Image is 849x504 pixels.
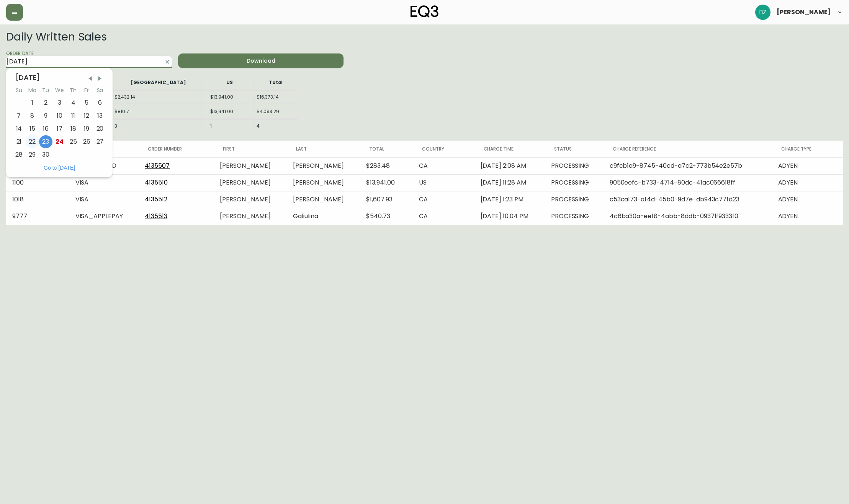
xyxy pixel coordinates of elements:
[6,56,160,68] input: mm/dd/yyyy
[545,208,604,225] td: PROCESSING
[214,208,287,225] td: [PERSON_NAME]
[178,53,344,68] button: Download
[772,157,843,174] td: ADYEN
[287,157,360,174] td: [PERSON_NAME]
[413,208,474,225] td: CA
[360,141,413,157] th: Total
[474,141,545,157] th: Charge Time
[604,157,772,174] td: c9fcb1a9-8745-40cd-a7c2-773b54e2e57b
[96,75,103,83] span: Next Month
[111,105,206,118] td: $810.71
[26,135,39,148] div: Mon Sep 22 2025
[69,208,139,225] td: VISA_APPLEPAY
[69,174,139,191] td: VISA
[413,191,474,208] td: CA
[411,5,439,18] img: logo
[6,208,69,225] td: 9777
[253,119,298,133] td: 4
[360,208,413,225] td: $540.73
[111,119,206,133] td: 3
[360,191,413,208] td: $1,607.93
[67,109,80,122] div: Thu Sep 11 2025
[214,191,287,208] td: [PERSON_NAME]
[145,195,167,204] a: 4135512
[67,135,80,148] div: Thu Sep 25 2025
[39,135,52,148] div: Tue Sep 23 2025
[214,174,287,191] td: [PERSON_NAME]
[287,208,360,225] td: Galiulina
[253,105,298,118] td: $4,093.29
[413,174,474,191] td: US
[15,74,103,81] div: [DATE]
[604,208,772,225] td: 4c6ba30a-eef8-4abb-8ddb-09371f9333f0
[772,174,843,191] td: ADYEN
[70,86,77,94] abbr: Thursday
[777,9,831,15] span: [PERSON_NAME]
[93,96,107,109] div: Sat Sep 06 2025
[6,174,69,191] td: 1100
[111,76,206,89] th: [GEOGRAPHIC_DATA]
[26,96,39,109] div: Mon Sep 01 2025
[93,122,107,135] div: Sat Sep 20 2025
[52,135,67,148] div: Wed Sep 24 2025
[111,90,206,104] td: $2,432.14
[39,109,52,122] div: Tue Sep 09 2025
[772,191,843,208] td: ADYEN
[287,174,360,191] td: [PERSON_NAME]
[360,174,413,191] td: $13,941.00
[214,157,287,174] td: [PERSON_NAME]
[184,56,338,66] span: Download
[772,208,843,225] td: ADYEN
[80,135,93,148] div: Fri Sep 26 2025
[604,141,772,157] th: Charge Reference
[474,191,545,208] td: [DATE] 1:23 PM
[12,148,26,161] div: Sun Sep 28 2025
[207,76,252,89] th: US
[84,86,89,94] abbr: Friday
[145,161,170,170] a: 4135507
[207,119,252,133] td: 1
[287,191,360,208] td: [PERSON_NAME]
[545,174,604,191] td: PROCESSING
[26,148,39,161] div: Mon Sep 29 2025
[6,191,69,208] td: 1018
[55,86,64,94] abbr: Wednesday
[604,174,772,191] td: 9050eefc-b733-4714-80dc-41ac066618ff
[413,141,474,157] th: Country
[545,157,604,174] td: PROCESSING
[207,90,252,104] td: $13,941.00
[145,178,168,187] a: 4135510
[28,86,36,94] abbr: Monday
[207,105,252,118] td: $13,941.00
[87,75,94,83] span: Previous Month
[39,148,52,161] div: Tue Sep 30 2025
[69,191,139,208] td: VISA
[545,141,604,157] th: Status
[6,31,515,43] h2: Daily Written Sales
[41,164,77,171] button: Go to Today
[545,191,604,208] td: PROCESSING
[413,157,474,174] td: CA
[214,141,287,157] th: First
[253,76,298,89] th: Total
[26,122,39,135] div: Mon Sep 15 2025
[52,122,67,135] div: Wed Sep 17 2025
[287,141,360,157] th: Last
[360,157,413,174] td: $283.48
[755,5,770,20] img: 603957c962080f772e6770b96f84fb5c
[12,135,26,148] div: Sun Sep 21 2025
[474,157,545,174] td: [DATE] 2:08 AM
[474,174,545,191] td: [DATE] 11:28 AM
[80,96,93,109] div: Fri Sep 05 2025
[253,90,298,104] td: $16,373.14
[42,86,49,94] abbr: Tuesday
[772,141,843,157] th: Charge Type
[93,135,107,148] div: Sat Sep 27 2025
[67,122,80,135] div: Thu Sep 18 2025
[12,122,26,135] div: Sun Sep 14 2025
[93,109,107,122] div: Sat Sep 13 2025
[80,122,93,135] div: Fri Sep 19 2025
[139,141,214,157] th: Order Number
[16,86,22,94] abbr: Sunday
[52,109,67,122] div: Wed Sep 10 2025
